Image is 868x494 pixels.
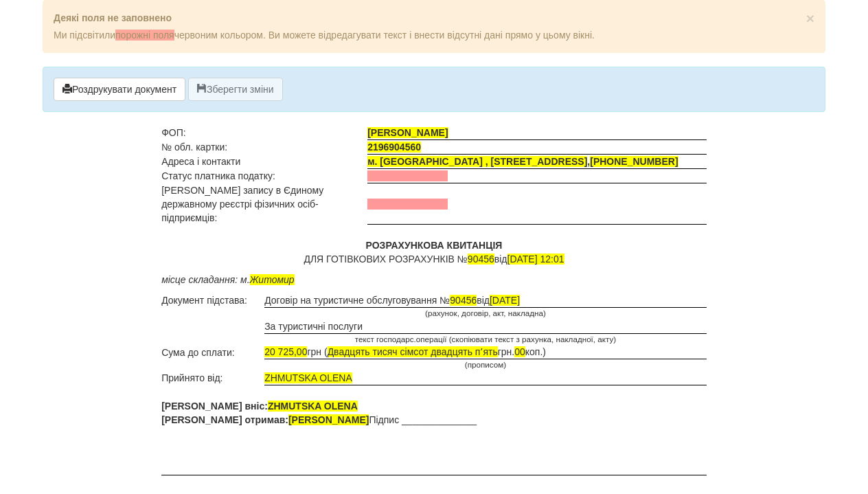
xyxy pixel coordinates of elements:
[468,254,494,265] span: 90456
[161,401,358,412] b: [PERSON_NAME] вніс:
[367,156,587,167] span: м. [GEOGRAPHIC_DATA] , [STREET_ADDRESS]
[115,30,174,41] span: порожні поля
[161,169,367,183] td: Статус платника податку:
[264,319,707,334] td: За туристичні послуги
[367,142,421,153] span: 2196904560
[188,78,283,101] button: Зберегти зміни
[161,414,369,425] b: [PERSON_NAME] отримав:
[161,140,367,155] td: № обл. картки:
[806,11,814,25] button: Close
[288,414,369,425] span: [PERSON_NAME]
[161,126,367,140] td: ФОП:
[161,399,707,427] p: Підпис ______________
[264,333,707,345] td: текст господарс.операції (скопіювати текст з рахунка, накладної, акту)
[54,78,185,101] button: Роздрукувати документ
[161,274,294,285] i: місце складання: м.
[367,127,448,138] span: [PERSON_NAME]
[366,240,503,251] b: РОЗРАХУНКОВА КВИТАНЦІЯ
[514,346,525,357] span: 00
[450,295,477,306] span: 90456
[264,293,707,308] td: Договір на туристичне обслуговування № від
[367,155,707,169] td: ,
[54,28,814,42] p: Ми підсвітили червоним кольором. Ви можете відредагувати текст і внести відсутні дані прямо у цьо...
[268,401,358,412] span: ZHMUTSKA OLENA
[264,308,707,319] td: (рахунок, договір, акт, накладна)
[806,10,814,26] span: ×
[264,359,707,371] td: (прописом)
[264,345,707,359] td: грн ( грн. коп.)
[250,274,295,285] span: Житомир
[264,346,307,357] span: 20 725,00
[264,372,352,383] span: ZHMUTSKA OLENA
[161,238,707,266] p: ДЛЯ ГОТІВКОВИХ РОЗРАХУНКІВ № від
[54,11,814,25] p: Деякі поля не заповнено
[328,346,498,357] span: Двадцять тисяч сімсот двадцять пʼять
[161,155,367,169] td: Адреса і контакти
[161,345,264,359] td: Сума до сплати:
[161,293,264,308] td: Документ підстава:
[507,254,564,265] span: [DATE] 12:01
[161,183,367,225] td: [PERSON_NAME] запису в Єдиному державному реєстрі фізичних осіб-підприємців:
[590,156,678,167] span: [PHONE_NUMBER]
[490,295,520,306] span: [DATE]
[161,371,264,385] td: Прийнято від:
